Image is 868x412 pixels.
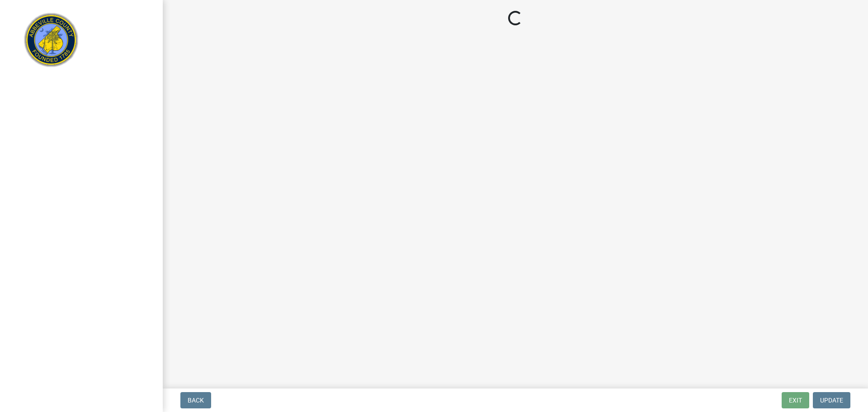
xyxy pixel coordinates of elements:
[18,9,85,76] img: Abbeville County, South Carolina
[820,397,843,404] span: Update
[180,392,211,408] button: Back
[188,397,204,404] span: Back
[813,392,850,408] button: Update
[782,392,809,408] button: Exit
